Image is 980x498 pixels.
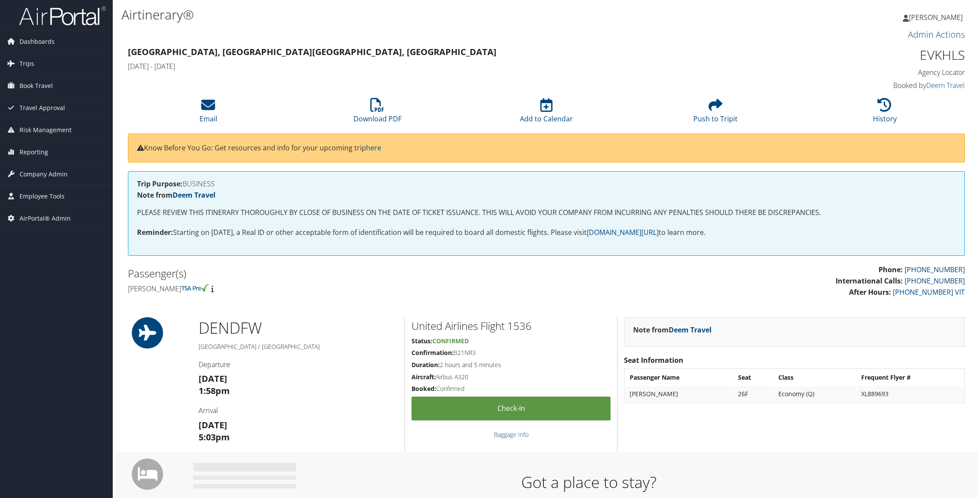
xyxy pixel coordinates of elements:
a: Baggage Info [494,430,529,439]
strong: Booked: [412,384,436,393]
h1: EVKHLS [765,46,965,64]
a: [PERSON_NAME] [903,4,971,30]
span: Employee Tools [20,186,65,207]
th: Passenger Name [625,370,732,385]
strong: 1:58pm [199,385,230,397]
h5: Airbus A320 [412,373,611,381]
strong: Seat Information [624,355,683,365]
span: AirPortal® Admin [20,208,71,229]
strong: [GEOGRAPHIC_DATA], [GEOGRAPHIC_DATA] [GEOGRAPHIC_DATA], [GEOGRAPHIC_DATA] [128,46,497,58]
img: airportal-logo.png [19,6,106,26]
strong: Note from [633,325,712,335]
h5: Confirmed [412,384,611,393]
h4: [PERSON_NAME] [128,284,540,293]
strong: Trip Purpose: [137,179,183,189]
span: Trips [20,53,34,75]
a: Check-in [412,397,611,420]
a: Deem Travel [926,81,965,90]
strong: International Calls: [836,276,903,286]
h1: Airtinerary® [121,6,688,24]
a: Add to Calendar [520,103,573,124]
a: Push to Tripit [693,103,738,124]
td: XL889693 [857,386,964,402]
strong: Status: [412,337,432,345]
a: [DOMAIN_NAME][URL] [587,228,659,237]
h1: Got a place to stay? [200,472,978,493]
h4: Booked by [765,81,965,90]
span: Book Travel [20,75,53,97]
h2: Passenger(s) [128,266,540,281]
p: Know Before You Go: Get resources and info for your upcoming trip [137,143,956,154]
h2: United Airlines Flight 1536 [412,319,611,333]
th: Frequent Flyer # [857,370,964,385]
span: Company Admin [20,163,68,185]
strong: Note from [137,190,216,200]
th: Seat [734,370,774,385]
th: Class [774,370,856,385]
p: Starting on [DATE], a Real ID or other acceptable form of identification will be required to boar... [137,227,956,238]
p: PLEASE REVIEW THIS ITINERARY THOROUGHLY BY CLOSE OF BUSINESS ON THE DATE OF TICKET ISSUANCE. THIS... [137,207,956,218]
img: tsa-precheck.png [181,284,209,292]
strong: Duration: [412,361,440,369]
h5: [GEOGRAPHIC_DATA] / [GEOGRAPHIC_DATA] [199,342,398,351]
a: Email [199,103,217,124]
h4: [DATE] - [DATE] [128,62,752,71]
strong: 5:03pm [199,431,230,443]
a: Admin Actions [908,29,965,40]
span: Risk Management [20,119,72,141]
strong: After Hours: [849,287,891,297]
h4: Agency Locator [765,68,965,77]
h5: 2 hours and 5 minutes [412,361,611,369]
span: Reporting [20,141,48,163]
strong: Confirmation: [412,348,454,357]
h4: BUSINESS [137,180,956,187]
a: here [366,143,381,153]
td: [PERSON_NAME] [625,386,732,402]
span: Dashboards [20,31,55,52]
td: Economy (Q) [774,386,856,402]
strong: [DATE] [199,419,227,431]
a: History [873,103,897,124]
h4: Departure [199,360,398,369]
h5: B21NR3 [412,348,611,357]
a: [PHONE_NUMBER] [905,276,965,286]
td: 26F [734,386,774,402]
a: Download PDF [353,103,402,124]
h4: Arrival [199,406,398,415]
strong: Reminder: [137,228,173,237]
span: Travel Approval [20,97,65,119]
strong: Phone: [879,265,903,274]
a: Deem Travel [173,190,216,200]
span: [PERSON_NAME] [909,13,963,22]
h1: DEN DFW [199,317,398,339]
a: [PHONE_NUMBER] VIT [893,287,965,297]
strong: Aircraft: [412,373,436,381]
a: [PHONE_NUMBER] [905,265,965,274]
strong: [DATE] [199,373,227,384]
a: Deem Travel [669,325,712,335]
span: Confirmed [432,337,469,345]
